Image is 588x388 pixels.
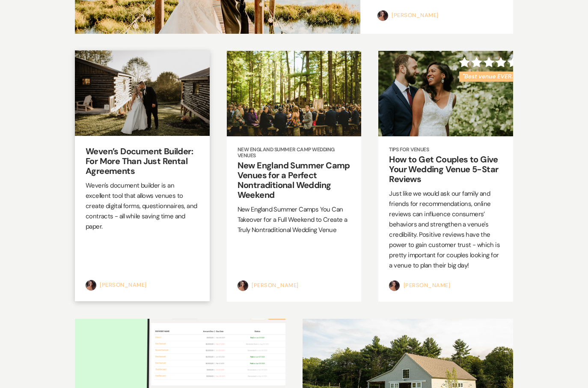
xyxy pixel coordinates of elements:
[392,12,439,19] a: [PERSON_NAME]
[238,147,351,159] span: New England Summer Camp Wedding Venues
[227,136,362,244] a: New England Summer Camp Wedding Venues New England Summer Camp Venues for a Perfect Nontraditiona...
[389,188,502,270] p: Just like we would ask our family and friends for recommendations, online reviews can influence c...
[100,281,147,288] a: [PERSON_NAME]
[252,282,299,289] a: [PERSON_NAME]
[377,10,388,21] img: Jess Cavallaro
[389,155,502,184] h2: How to Get Couples to Give Your Wedding Venue 5-Star Reviews
[86,180,199,232] p: Weven's document builder is an excellent tool that allows venues to create digital forms, questio...
[238,161,351,200] h2: New England Summer Camp Venues for a Perfect Nontraditional Wedding Weekend
[75,136,210,241] a: Weven’s Document Builder: For More Than Just Rental Agreements Weven's document builder is an exc...
[404,282,451,289] a: [PERSON_NAME]
[86,147,199,176] h2: Weven’s Document Builder: For More Than Just Rental Agreements
[86,280,96,291] img: Jess Cavallaro
[378,136,513,280] a: Tips for Venues How to Get Couples to Give Your Wedding Venue 5-Star Reviews Just like we would a...
[389,147,502,153] span: Tips for Venues
[389,280,400,291] img: Jess Cavallaro
[238,204,351,235] p: New England Summer Camps You Can Takeover for a Full Weekend to Create a Truly Nontraditional Wed...
[238,280,248,291] img: Jess Cavallaro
